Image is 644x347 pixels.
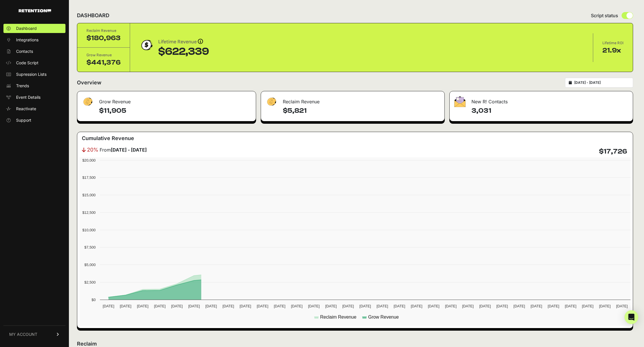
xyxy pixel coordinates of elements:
[513,304,525,308] text: [DATE]
[342,304,354,308] text: [DATE]
[16,94,40,100] span: Event Details
[261,91,445,108] div: Reclaim Revenue
[111,147,147,153] strong: [DATE] - [DATE]
[368,315,399,319] text: Grow Revenue
[3,58,65,67] a: Code Script
[82,158,96,162] text: $20,000
[283,106,440,115] h4: $5,821
[3,24,65,33] a: Dashboard
[82,175,96,180] text: $17,500
[82,228,96,232] text: $10,000
[454,96,466,107] img: fa-envelope-19ae18322b30453b285274b1b8af3d052b27d846a4fbe8435d1a52b978f639a2.png
[3,93,65,102] a: Event Details
[16,71,47,77] span: Supression Lists
[9,332,37,337] span: MY ACCOUNT
[3,35,65,44] a: Integrations
[445,304,457,308] text: [DATE]
[548,304,559,308] text: [DATE]
[86,58,121,67] div: $441,376
[531,304,542,308] text: [DATE]
[582,304,593,308] text: [DATE]
[3,104,65,113] a: Reactivate
[86,28,121,34] div: Reclaim Revenue
[99,106,251,115] h4: $11,905
[16,60,38,66] span: Code Script
[16,106,36,112] span: Reactivate
[496,304,508,308] text: [DATE]
[274,304,285,308] text: [DATE]
[320,315,356,319] text: Reclaim Revenue
[188,304,200,308] text: [DATE]
[77,11,109,20] h2: DASHBOARD
[171,304,183,308] text: [DATE]
[428,304,439,308] text: [DATE]
[411,304,422,308] text: [DATE]
[84,280,96,284] text: $2,500
[3,325,65,343] a: MY ACCOUNT
[77,79,101,87] h2: Overview
[291,304,302,308] text: [DATE]
[82,210,96,215] text: $12,500
[77,91,256,108] div: Grow Revenue
[16,37,38,43] span: Integrations
[19,9,51,12] img: Retention.com
[16,26,37,31] span: Dashboard
[139,38,154,52] img: dollar-coin-05c43ed7efb7bc0c12610022525b4bbbb207c7efeef5aecc26f025e68dcafac9.png
[308,304,320,308] text: [DATE]
[3,47,65,56] a: Contacts
[565,304,576,308] text: [DATE]
[205,304,217,308] text: [DATE]
[3,70,65,79] a: Supression Lists
[137,304,148,308] text: [DATE]
[87,146,98,154] span: 20%
[92,298,96,302] text: $0
[223,304,234,308] text: [DATE]
[154,304,165,308] text: [DATE]
[86,34,121,43] div: $180,963
[359,304,371,308] text: [DATE]
[16,49,33,54] span: Contacts
[158,38,209,46] div: Lifetime Revenue
[624,310,638,324] div: Open Intercom Messenger
[394,304,405,308] text: [DATE]
[599,147,627,156] h4: $17,726
[3,116,65,125] a: Support
[266,96,277,107] img: fa-dollar-13500eef13a19c4ab2b9ed9ad552e47b0d9fc28b02b83b90ba0e00f96d6372e9.png
[120,304,131,308] text: [DATE]
[616,304,628,308] text: [DATE]
[86,52,121,58] div: Grow Revenue
[591,12,618,19] span: Script status
[602,46,624,55] div: 21.9x
[103,304,114,308] text: [DATE]
[16,83,29,89] span: Trends
[82,193,96,197] text: $15,000
[257,304,268,308] text: [DATE]
[100,146,147,153] span: From
[450,91,633,108] div: New R! Contacts
[325,304,337,308] text: [DATE]
[158,46,209,57] div: $622,339
[376,304,388,308] text: [DATE]
[82,96,93,107] img: fa-dollar-13500eef13a19c4ab2b9ed9ad552e47b0d9fc28b02b83b90ba0e00f96d6372e9.png
[462,304,474,308] text: [DATE]
[84,263,96,267] text: $5,000
[82,134,134,142] h3: Cumulative Revenue
[240,304,251,308] text: [DATE]
[16,117,31,123] span: Support
[599,304,610,308] text: [DATE]
[84,245,96,249] text: $7,500
[471,106,628,115] h4: 3,031
[602,40,624,46] div: Lifetime ROI
[479,304,491,308] text: [DATE]
[3,81,65,90] a: Trends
